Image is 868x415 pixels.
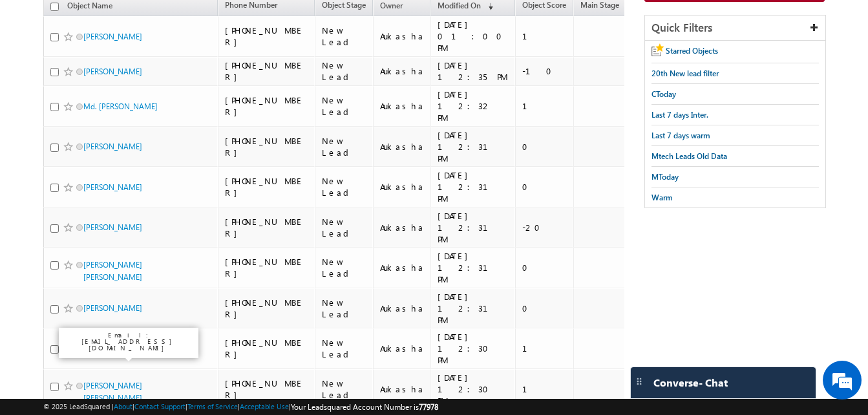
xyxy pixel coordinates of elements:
div: New Lead [322,297,367,320]
div: Chat with us now [67,68,217,85]
a: [PERSON_NAME] [83,142,142,151]
div: Aukasha [380,262,425,273]
div: New Lead [322,59,367,83]
div: [DATE] 12:31 PM [438,210,510,245]
div: New Lead [322,94,367,118]
span: (sorted descending) [483,1,493,12]
span: © 2025 LeadSquared | | | | | [43,401,438,413]
div: [DATE] 12:35 PM [438,59,510,83]
a: Acceptable Use [240,402,289,410]
div: Aukasha [380,303,425,314]
span: Your Leadsquared Account Number is [291,402,438,412]
div: -10 [522,65,567,77]
div: 0 [522,303,567,314]
span: Last 7 days warm [651,131,710,140]
div: [PHONE_NUMBER] [225,135,309,158]
div: [DATE] 12:31 PM [438,291,510,326]
div: Minimize live chat window [212,6,243,37]
div: 1 [522,383,567,395]
a: [PERSON_NAME] [PERSON_NAME] [83,381,142,403]
span: Modified On [438,1,481,10]
div: New Lead [322,216,367,239]
div: [PHONE_NUMBER] [225,25,309,48]
a: Contact Support [134,402,185,410]
span: MToday [651,172,679,182]
span: 77978 [419,402,438,412]
div: [DATE] 12:31 PM [438,169,510,204]
div: Aukasha [380,141,425,153]
div: New Lead [322,135,367,158]
span: Owner [380,1,403,10]
img: d_60004797649_company_0_60004797649 [22,68,54,85]
span: Mtech Leads Old Data [651,151,727,161]
div: Aukasha [380,65,425,77]
div: New Lead [322,378,367,401]
span: Last 7 days Inter. [651,110,708,120]
a: [PERSON_NAME] [83,303,142,313]
div: 1 [522,30,567,42]
div: [PHONE_NUMBER] [225,175,309,198]
div: New Lead [322,25,367,48]
span: Starred Objects [666,46,718,56]
div: [PHONE_NUMBER] [225,59,309,83]
p: Email: [EMAIL_ADDRESS][DOMAIN_NAME] [64,332,193,351]
textarea: Type your message and hit 'Enter' [17,120,236,312]
span: Warm [651,193,673,202]
div: Aukasha [380,100,425,112]
div: 0 [522,141,567,153]
div: [PHONE_NUMBER] [225,297,309,320]
div: 1 [522,100,567,112]
div: [PHONE_NUMBER] [225,378,309,401]
div: [PHONE_NUMBER] [225,94,309,118]
span: CToday [651,89,676,99]
a: [PERSON_NAME] [83,67,142,76]
a: About [114,402,132,410]
div: Aukasha [380,343,425,354]
div: New Lead [322,337,367,360]
div: [DATE] 12:30 PM [438,331,510,366]
div: [PHONE_NUMBER] [225,216,309,239]
div: [DATE] 01:00 PM [438,19,510,54]
div: Aukasha [380,383,425,395]
span: Converse - Chat [653,377,728,388]
div: 1 [522,343,567,354]
div: New Lead [322,256,367,279]
div: Aukasha [380,181,425,193]
div: New Lead [322,175,367,198]
div: Aukasha [380,222,425,233]
div: [DATE] 12:31 PM [438,129,510,164]
div: [DATE] 12:32 PM [438,89,510,123]
span: 20th New lead filter [651,69,719,78]
div: [DATE] 12:31 PM [438,250,510,285]
div: 0 [522,262,567,273]
div: [PHONE_NUMBER] [225,256,309,279]
div: 0 [522,181,567,193]
a: Md. [PERSON_NAME] [83,101,158,111]
input: Check all records [50,3,59,11]
a: [PERSON_NAME] [83,182,142,192]
a: [PERSON_NAME] [83,32,142,41]
a: [PERSON_NAME] [PERSON_NAME] [83,260,142,282]
div: Aukasha [380,30,425,42]
a: Terms of Service [187,402,238,410]
img: carter-drag [634,376,644,387]
em: Start Chat [176,323,235,340]
div: [DATE] 12:30 PM [438,372,510,407]
a: [PERSON_NAME] [83,222,142,232]
div: [PHONE_NUMBER] [225,337,309,360]
div: -20 [522,222,567,233]
div: Quick Filters [645,16,825,41]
